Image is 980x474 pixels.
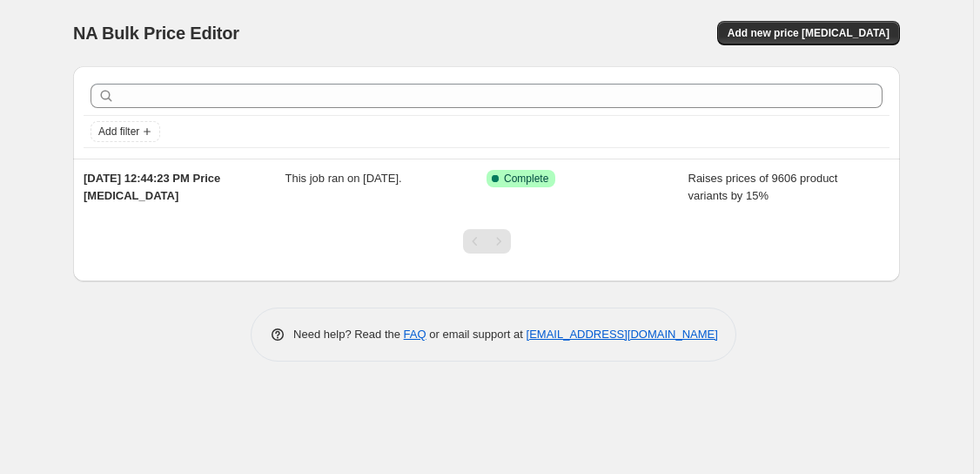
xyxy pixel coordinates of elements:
span: or email support at [426,328,527,341]
span: Add filter [98,125,139,139]
span: [DATE] 12:44:23 PM Price [MEDICAL_DATA] [84,172,220,202]
span: Complete [504,172,548,186]
span: Add new price [MEDICAL_DATA] [728,26,889,40]
span: NA Bulk Price Editor [73,24,239,43]
button: Add filter [91,121,160,142]
a: [EMAIL_ADDRESS][DOMAIN_NAME] [527,328,718,341]
span: Raises prices of 9606 product variants by 15% [688,172,838,202]
button: Add new price [MEDICAL_DATA] [717,21,900,45]
a: FAQ [404,328,426,341]
nav: Pagination [463,229,511,254]
span: Need help? Read the [293,328,404,341]
span: This job ran on [DATE]. [285,172,402,185]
